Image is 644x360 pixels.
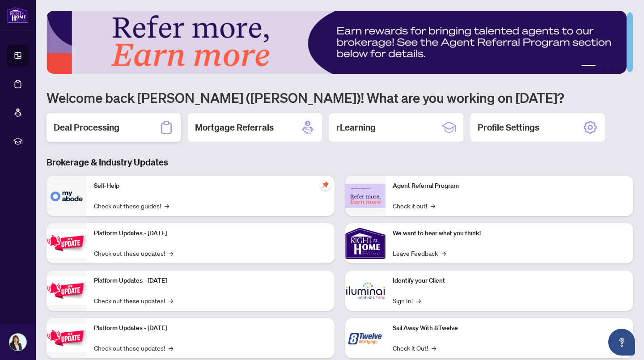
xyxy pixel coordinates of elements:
span: → [165,201,169,211]
img: We want to hear what you think! [345,223,386,263]
button: 4 [614,65,617,68]
span: → [416,296,421,305]
span: pushpin [320,179,331,190]
img: logo [7,7,29,23]
a: Check out these updates!→ [94,343,173,353]
a: Leave Feedback→ [393,248,446,258]
h3: Brokerage & Industry Updates [47,156,633,169]
span: → [441,248,446,258]
button: 5 [621,65,624,68]
img: Self-Help [47,176,87,216]
span: → [432,343,436,353]
h2: Deal Processing [54,121,119,134]
a: Check it Out!→ [393,343,436,353]
p: Platform Updates - [DATE] [94,323,327,333]
h2: Mortgage Referrals [195,121,274,134]
h1: Welcome back [PERSON_NAME] ([PERSON_NAME])! What are you working on [DATE]? [47,89,633,106]
button: 2 [599,65,603,68]
p: Agent Referral Program [393,181,626,191]
h2: Profile Settings [478,121,539,134]
img: Platform Updates - June 23, 2025 [47,324,87,352]
img: Platform Updates - July 8, 2025 [47,276,87,305]
span: → [169,343,173,353]
span: → [169,248,173,258]
img: Platform Updates - July 21, 2025 [47,229,87,257]
img: Identify your Client [345,271,386,311]
span: → [431,201,435,211]
a: Check out these guides!→ [94,201,169,211]
a: Check out these updates!→ [94,296,173,305]
button: 3 [606,65,610,68]
button: Open asap [608,329,635,356]
a: Check it out!→ [393,201,435,211]
h2: rLearning [336,121,376,134]
p: Sail Away With 8Twelve [393,323,626,333]
p: Platform Updates - [DATE] [94,229,327,238]
a: Check out these updates!→ [94,248,173,258]
button: 1 [581,65,596,68]
p: Identify your Client [393,276,626,286]
p: Platform Updates - [DATE] [94,276,327,286]
span: → [169,296,173,305]
img: Slide 0 [47,11,627,74]
p: Self-Help [94,181,327,191]
a: Sign In!→ [393,296,421,305]
p: We want to hear what you think! [393,229,626,238]
img: Sail Away With 8Twelve [345,318,386,358]
img: Profile Icon [9,334,26,351]
img: Agent Referral Program [345,184,386,208]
